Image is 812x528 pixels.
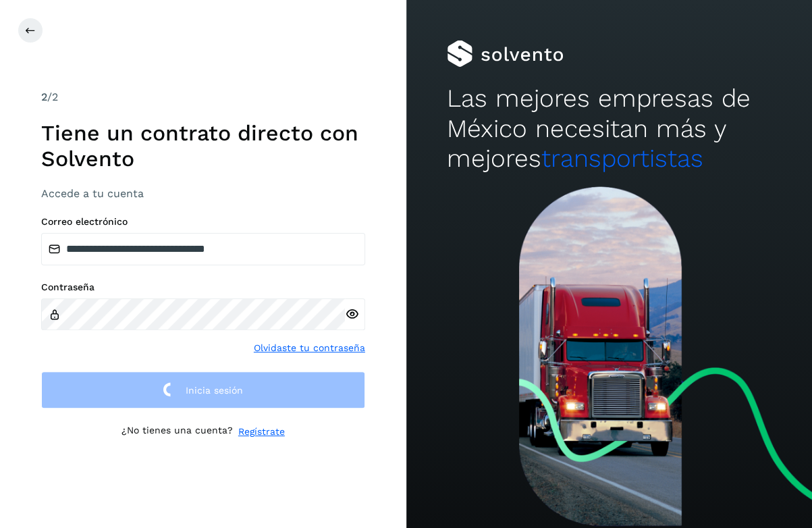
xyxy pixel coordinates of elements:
[121,425,233,439] p: ¿No tienes una cuenta?
[41,371,365,408] button: Inicia sesión
[41,120,365,172] h1: Tiene un contrato directo con Solvento
[186,386,243,395] span: Inicia sesión
[41,282,365,293] label: Contraseña
[254,341,365,355] a: Olvidaste tu contraseña
[41,90,47,103] span: 2
[238,425,285,439] a: Regístrate
[41,89,365,105] div: /2
[447,84,772,174] h2: Las mejores empresas de México necesitan más y mejores
[541,144,703,173] span: transportistas
[41,216,365,228] label: Correo electrónico
[41,187,365,200] h3: Accede a tu cuenta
